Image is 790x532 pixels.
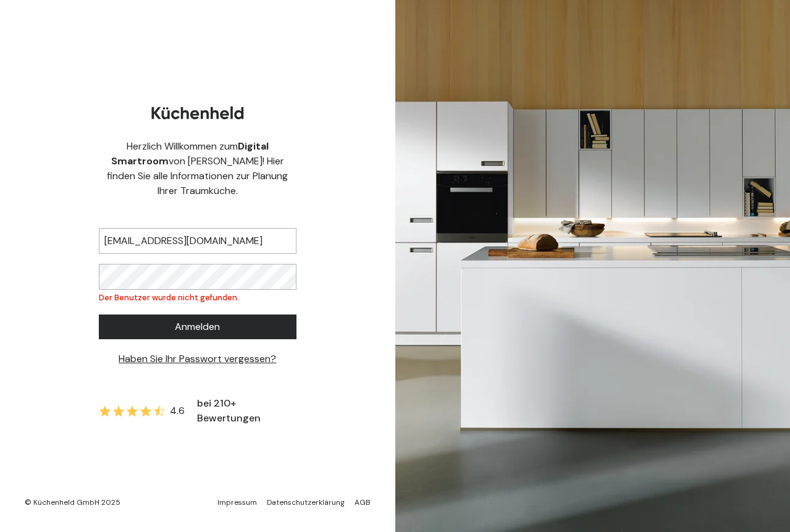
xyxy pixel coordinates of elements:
[99,228,296,254] input: E-Mail-Adresse
[151,106,244,119] img: Kuechenheld logo
[99,292,239,303] small: Der Benutzer wurde nicht gefunden.
[217,497,257,507] a: Impressum
[355,497,371,507] a: AGB
[99,139,296,198] div: Herzlich Willkommen zum von [PERSON_NAME]! Hier finden Sie alle Informationen zur Planung Ihrer T...
[170,403,185,418] span: 4.6
[197,396,296,426] span: bei 210+ Bewertungen
[25,497,120,507] div: © Küchenheld GmbH 2025
[119,352,276,365] a: Haben Sie Ihr Passwort vergessen?
[99,315,296,339] button: Anmelden
[267,497,345,507] a: Datenschutzerklärung
[175,319,220,334] span: Anmelden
